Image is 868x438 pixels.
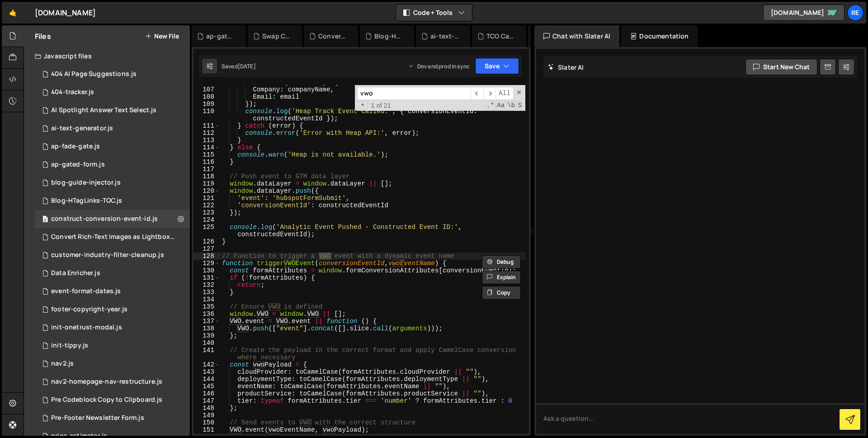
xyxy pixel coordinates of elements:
[35,156,190,174] div: 10151/24035.js
[193,281,220,289] div: 132
[51,251,164,259] div: customer-industry-filter-cleanup.js
[35,355,190,373] div: 10151/22845.js
[42,216,48,224] span: 0
[193,361,220,368] div: 142
[35,228,193,246] div: 10151/23217.js
[193,224,220,238] div: 125
[35,210,190,228] div: 10151/22826.js
[548,63,584,71] h2: Slater AI
[358,101,368,109] span: Toggle Replace mode
[430,32,459,41] div: ai-text-generator.js
[35,31,51,41] h2: Files
[193,122,220,129] div: 111
[368,102,395,109] span: 1 of 21
[193,267,220,274] div: 130
[193,347,220,361] div: 141
[35,83,190,101] div: 10151/23752.js
[408,62,470,70] div: Dev and prod in sync
[483,87,496,100] span: ​
[51,88,94,96] div: 404-tracker.js
[475,58,519,74] button: Save
[51,106,156,114] div: AI Spotlight Answer Text Select.js
[193,100,220,108] div: 109
[51,324,122,332] div: init-onetrust-modal.js
[51,305,127,314] div: footer-copyright-year.js
[35,391,190,409] div: 10151/26909.js
[486,101,495,110] span: RegExp Search
[51,124,113,133] div: ai-text-generator.js
[145,33,179,40] button: New File
[51,215,158,223] div: construct-conversion-event-id.js
[35,119,190,138] div: 10151/25346.js
[193,405,220,412] div: 148
[24,47,190,65] div: Javascript files
[193,325,220,332] div: 138
[193,151,220,158] div: 115
[193,296,220,303] div: 134
[51,360,74,368] div: nav2.js
[51,342,88,350] div: init-tippy.js
[193,390,220,397] div: 146
[51,287,121,295] div: event-format-dates.js
[745,59,817,75] button: Start new chat
[51,396,162,404] div: Pre Codeblock Copy to Clipboard.js
[763,5,844,21] a: [DOMAIN_NAME]
[193,397,220,405] div: 147
[193,426,220,433] div: 151
[193,137,220,144] div: 113
[193,86,220,93] div: 107
[35,7,96,18] div: [DOMAIN_NAME]
[51,179,121,187] div: blog-guide-injector.js
[35,300,190,319] div: 10151/23596.js
[35,319,190,337] div: 10151/38154.js
[482,286,521,300] button: Copy
[51,378,162,386] div: nav2-homepage-nav-restructure.js
[238,62,256,70] div: [DATE]
[495,87,514,100] span: Alt-Enter
[193,339,220,347] div: 140
[193,383,220,390] div: 145
[517,101,523,110] span: Search In Selection
[847,5,863,21] div: Re
[374,32,403,41] div: Blog-HTagLinks-TOC.js
[51,197,122,205] div: Blog-HTagLinks-TOC.js
[193,368,220,376] div: 143
[318,32,347,41] div: Convert Rich-Text Images as Lightbox.js
[35,101,190,119] div: 10151/33673.js
[193,216,220,224] div: 124
[193,202,220,209] div: 122
[51,269,100,277] div: Data Enricher.js
[193,187,220,195] div: 120
[193,318,220,325] div: 137
[193,274,220,281] div: 131
[51,143,100,151] div: ap-fade-gate.js
[534,25,619,47] div: Chat with Slater AI
[35,246,190,264] div: 10151/23981.js
[35,192,190,210] div: 10151/27600.js
[193,180,220,187] div: 119
[193,93,220,100] div: 108
[35,174,190,192] : 10151/23595.js
[482,255,521,269] button: Debug
[35,65,190,83] div: 10151/34934.js
[193,252,220,260] div: 128
[193,245,220,252] div: 127
[396,5,472,21] button: Code + Tools
[35,409,190,427] div: 10151/27730.js
[471,87,483,100] span: ​
[193,376,220,383] div: 144
[193,158,220,166] div: 116
[206,32,235,41] div: ap-gated-form.js
[193,310,220,318] div: 136
[486,32,515,41] div: TCO Calculator JS Fallback (20250221-1501).js
[193,260,220,267] div: 129
[193,419,220,426] div: 150
[51,161,105,169] div: ap-gated-form.js
[222,62,256,70] div: Saved
[193,238,220,245] div: 126
[35,264,190,282] div: 10151/31574.js
[51,414,144,422] div: Pre-Footer Newsletter Form.js
[35,138,190,156] div: 10151/26316.js
[193,166,220,173] div: 117
[193,412,220,419] div: 149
